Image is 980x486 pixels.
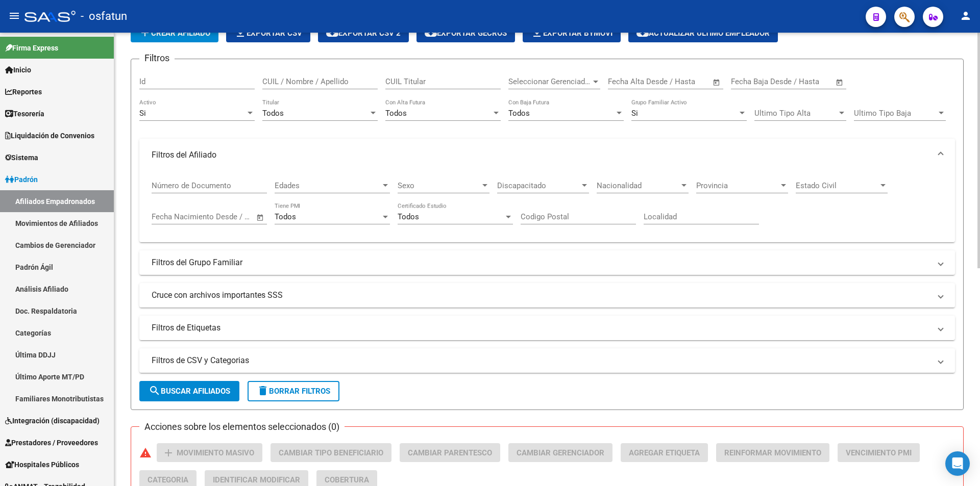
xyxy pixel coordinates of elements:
span: - osfatun [81,5,127,28]
button: Crear Afiliado [131,24,218,42]
input: Fecha fin [781,77,831,86]
mat-icon: file_download [531,27,543,39]
button: Exportar Bymovi [523,24,621,42]
span: Liquidación de Convenios [5,130,94,141]
mat-expansion-panel-header: Filtros del Afiliado [139,139,955,171]
mat-icon: cloud_download [636,27,649,39]
span: Hospitales Públicos [5,459,79,470]
span: Si [139,109,146,118]
button: Movimiento Masivo [157,443,262,462]
span: Cambiar Gerenciador [517,448,604,457]
button: Buscar Afiliados [139,381,239,401]
span: Buscar Afiliados [149,387,230,396]
button: Agregar Etiqueta [621,443,708,462]
button: Open calendar [255,212,266,223]
mat-expansion-panel-header: Filtros de Etiquetas [139,316,955,340]
span: Edades [275,181,381,190]
button: Open calendar [711,76,723,88]
span: Exportar Bymovi [531,29,612,38]
span: Reportes [5,86,42,97]
span: Seleccionar Gerenciador [508,77,591,86]
span: Integración (discapacidad) [5,415,100,426]
span: Crear Afiliado [139,29,210,38]
mat-icon: cloud_download [425,27,437,39]
button: Reinformar Movimiento [716,443,829,462]
span: Vencimiento PMI [846,448,912,457]
mat-expansion-panel-header: Filtros del Grupo Familiar [139,250,955,275]
input: Fecha inicio [152,212,193,221]
span: Actualizar ultimo Empleador [636,29,770,38]
button: Borrar Filtros [248,381,339,401]
mat-panel-title: Filtros de CSV y Categorias [152,355,930,366]
mat-icon: delete [257,385,269,397]
div: Filtros del Afiliado [139,171,955,243]
button: Open calendar [834,76,846,88]
input: Fecha fin [658,77,708,86]
input: Fecha fin [202,212,252,221]
span: Prestadores / Proveedores [5,437,98,448]
button: Exportar CSV 2 [318,24,409,42]
mat-expansion-panel-header: Filtros de CSV y Categorias [139,348,955,373]
mat-panel-title: Cruce con archivos importantes SSS [152,290,930,301]
span: Todos [385,109,407,118]
button: Cambiar Tipo Beneficiario [271,443,391,462]
span: Todos [275,212,296,221]
span: Exportar GECROS [425,29,507,38]
span: Discapacitado [497,181,580,190]
span: Estado Civil [796,181,878,190]
span: Nacionalidad [597,181,679,190]
span: Todos [398,212,419,221]
button: Cambiar Gerenciador [508,443,612,462]
input: Fecha inicio [731,77,772,86]
span: Padrón [5,174,38,185]
button: Exportar CSV [226,24,310,42]
span: Firma Express [5,42,58,54]
span: Exportar CSV [234,29,302,38]
span: Ultimo Tipo Alta [754,109,837,118]
mat-panel-title: Filtros de Etiquetas [152,322,930,334]
span: Borrar Filtros [257,387,330,396]
mat-icon: cloud_download [326,27,338,39]
mat-expansion-panel-header: Cruce con archivos importantes SSS [139,283,955,308]
input: Fecha inicio [608,77,649,86]
span: Identificar Modificar [213,475,300,484]
span: Cambiar Tipo Beneficiario [279,448,383,457]
span: Cobertura [325,475,369,484]
span: Todos [262,109,284,118]
mat-icon: person [960,10,972,22]
mat-icon: menu [8,10,20,22]
span: Ultimo Tipo Baja [854,109,937,118]
span: Movimiento Masivo [177,448,254,457]
span: Sexo [398,181,480,190]
h3: Filtros [139,51,175,65]
mat-panel-title: Filtros del Afiliado [152,149,930,161]
button: Exportar GECROS [416,24,515,42]
span: Sistema [5,152,38,163]
span: Si [631,109,638,118]
div: Open Intercom Messenger [945,451,970,476]
h3: Acciones sobre los elementos seleccionados (0) [139,420,345,434]
span: Provincia [696,181,779,190]
span: Inicio [5,64,31,75]
span: Cambiar Parentesco [408,448,492,457]
mat-icon: add [162,447,175,459]
mat-panel-title: Filtros del Grupo Familiar [152,257,930,268]
span: Todos [508,109,530,118]
span: Categoria [148,475,188,484]
button: Vencimiento PMI [838,443,920,462]
span: Agregar Etiqueta [629,448,700,457]
mat-icon: file_download [234,27,247,39]
span: Reinformar Movimiento [724,448,821,457]
mat-icon: warning [139,447,152,459]
span: Tesorería [5,108,44,119]
button: Cambiar Parentesco [400,443,500,462]
mat-icon: add [139,27,151,39]
button: Actualizar ultimo Empleador [628,24,778,42]
mat-icon: search [149,385,161,397]
span: Exportar CSV 2 [326,29,401,38]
